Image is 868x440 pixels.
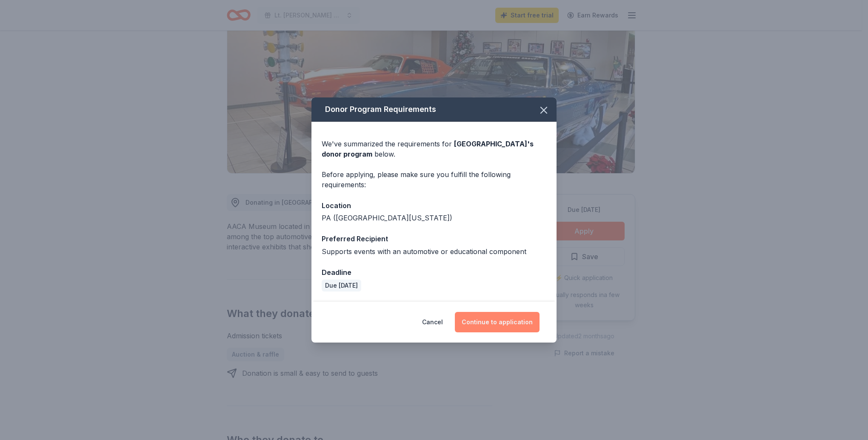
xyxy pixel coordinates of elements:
div: Donor Program Requirements [311,97,557,122]
div: Supports events with an automotive or educational component [322,246,546,257]
div: Deadline [322,267,546,278]
div: We've summarized the requirements for below. [322,139,546,159]
button: Continue to application [455,312,540,332]
div: PA ([GEOGRAPHIC_DATA][US_STATE]) [322,213,546,223]
div: Before applying, please make sure you fulfill the following requirements: [322,169,546,190]
button: Cancel [422,312,443,332]
div: Location [322,200,546,211]
div: Preferred Recipient [322,233,546,244]
div: Due [DATE] [322,280,361,291]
